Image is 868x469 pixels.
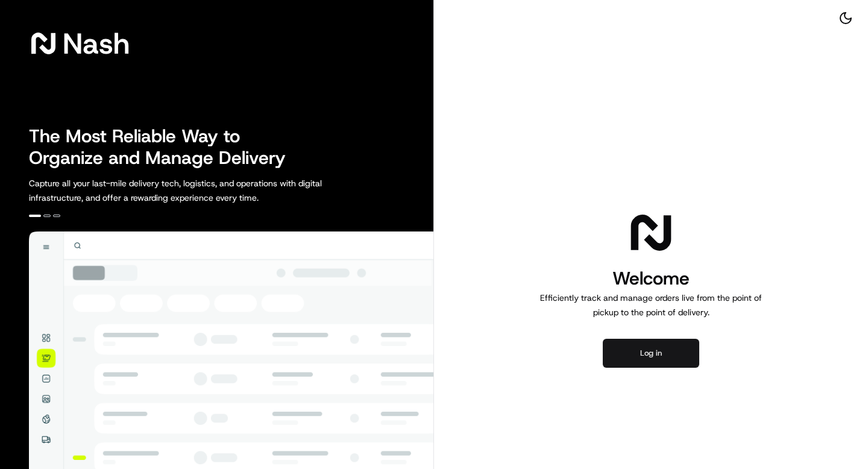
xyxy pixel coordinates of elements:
p: Capture all your last-mile delivery tech, logistics, and operations with digital infrastructure, ... [29,176,376,205]
p: Efficiently track and manage orders live from the point of pickup to the point of delivery. [535,291,767,319]
button: Log in [603,339,699,368]
span: Nash [63,31,130,55]
h2: The Most Reliable Way to Organize and Manage Delivery [29,125,299,169]
h1: Welcome [535,266,767,291]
